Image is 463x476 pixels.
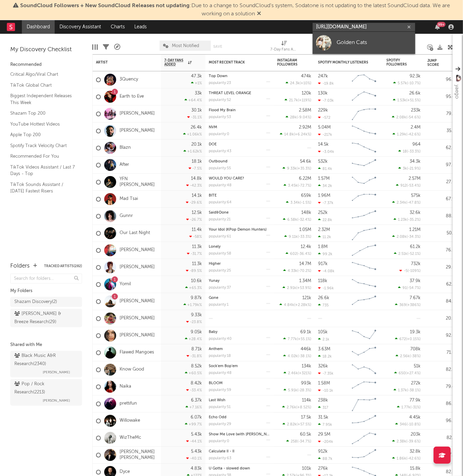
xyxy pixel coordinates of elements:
[257,11,261,17] span: Dismiss
[289,99,298,102] span: 21.7k
[427,229,455,237] div: 50.1
[22,20,55,34] a: Dashboard
[408,167,420,171] span: -21.9 %
[209,194,217,198] a: BITE
[287,167,297,171] span: 9.33k
[337,39,412,47] div: Golden Cats
[209,74,228,78] a: Top Down
[407,99,420,102] span: +51.5 %
[191,81,202,85] div: +1 %
[349,174,379,191] svg: Chart title
[10,92,75,106] a: Biggest Independent Releases This Week
[318,142,329,147] div: 14.5k
[209,60,260,64] div: Most Recent Track
[209,245,221,249] a: Lonely
[318,149,334,154] div: -3.04k
[209,364,238,368] a: Sock'em Bop'em
[192,211,202,215] div: 12.5k
[318,74,328,78] div: 247k
[280,132,311,136] div: ( )
[209,194,270,198] div: BITE
[10,131,75,139] a: Apple Top 200
[209,132,229,136] div: popularity: 0
[187,251,202,256] div: -31.7 %
[393,132,421,136] div: ( )
[14,298,57,306] div: Shazam Discovery ( 2 )
[290,82,300,85] span: 24.3k
[191,125,202,130] div: 26.4k
[10,163,75,177] a: TikTok Videos Assistant / Last 7 Days - Top
[283,269,311,273] div: ( )
[299,108,311,113] div: 2.58M
[409,91,421,96] div: 26.6k
[427,144,455,152] div: 62.0
[192,262,202,266] div: 11.3k
[130,20,151,34] a: Leads
[427,59,445,67] div: Jump Score
[298,116,310,119] span: -9.04 %
[299,279,311,283] div: 1.34M
[192,193,202,198] div: 14.1k
[318,218,332,222] div: 22.8k
[120,213,133,219] a: Gunnr
[408,82,420,85] span: -10.7 %
[397,235,407,239] span: 2.08k
[398,286,421,290] div: ( )
[120,196,138,202] a: Mad Tsai
[427,161,455,169] div: 97.6
[10,351,82,377] a: Black Music A&R Research(2340)[PERSON_NAME]
[408,150,420,154] span: -33.3 %
[120,316,155,321] a: [PERSON_NAME]
[299,228,311,232] div: 1.05M
[209,347,223,351] a: Anthem
[120,350,154,356] a: Flawed Mangoes
[397,99,406,102] span: 1.53k
[386,58,410,67] div: Spotify Followers
[10,61,82,69] div: Recommended
[412,142,421,147] div: 964
[298,269,310,273] span: -70.2 %
[172,44,199,48] span: Most Notified
[286,251,311,256] div: ( )
[209,167,231,170] div: popularity: 55
[183,149,202,154] div: +1.62k %
[10,262,30,270] div: Folders
[284,183,311,188] div: ( )
[10,309,82,327] a: [PERSON_NAME] & Breeze Research(29)
[120,367,144,373] a: Know Good
[120,435,141,441] a: WizTheMc
[209,126,270,129] div: NVM
[435,24,440,30] button: 99+
[209,109,236,112] a: Flood My Brain
[427,93,455,101] div: 95.4
[410,245,421,249] div: 61.2k
[10,379,82,406] a: Pop / Rock Research(2213)[PERSON_NAME]
[277,58,301,67] div: Instagram Followers
[318,193,330,198] div: 1.96M
[120,94,144,100] a: Earth to Eve
[20,3,450,17] span: : Due to a change to SoundCloud's system, Sodatone is not updating to the latest SoundCloud data....
[349,157,379,174] svg: Chart title
[290,201,300,205] span: 3.34k
[299,262,311,266] div: 14.7M
[209,211,270,215] div: Said&Done
[283,166,311,171] div: ( )
[209,160,228,163] a: Outbound
[397,201,406,205] span: 2.34k
[120,469,130,475] a: Dyce
[120,77,138,83] a: 3Quency
[44,264,82,268] button: Tracked Artists(282)
[103,37,109,57] div: Filters
[209,467,250,471] a: U Gotta - slowed down
[410,159,421,164] div: 34.3k
[43,368,70,376] span: [PERSON_NAME]
[120,162,129,168] a: After
[209,177,244,181] a: WOULD YOU CARE?
[427,127,455,135] div: 35.7
[209,296,218,300] a: Gone
[298,218,310,222] span: -32.4 %
[408,218,420,222] span: -35.2 %
[209,143,217,146] a: DOE
[209,74,270,78] div: Top Down
[114,37,120,57] div: A&R Pipeline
